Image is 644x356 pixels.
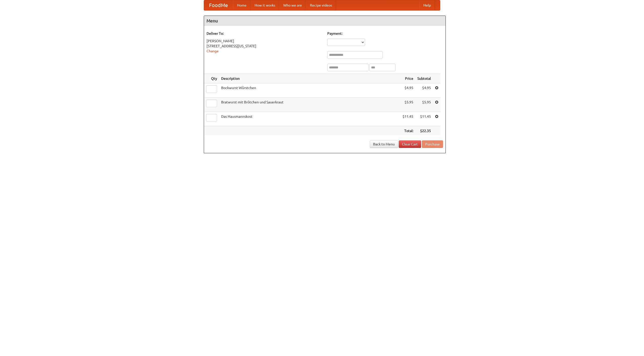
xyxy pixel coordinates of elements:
[415,83,433,98] td: $4.95
[399,140,421,148] a: Clear Cart
[207,38,322,44] div: [PERSON_NAME]
[251,0,279,10] a: How it works
[400,126,415,136] th: Total:
[415,112,433,126] td: $11.45
[204,16,446,26] h4: Menu
[415,98,433,112] td: $5.95
[415,74,433,83] th: Subtotal
[419,0,435,10] a: Help
[370,140,398,148] a: Back to Menu
[219,112,400,126] td: Das Hausmannskost
[219,83,400,98] td: Bockwurst Würstchen
[415,126,433,136] th: $22.35
[204,0,233,10] a: FoodMe
[400,112,415,126] td: $11.45
[207,31,322,36] h5: Deliver To:
[400,74,415,83] th: Price
[219,98,400,112] td: Bratwurst mit Brötchen und Sauerkraut
[207,49,219,53] a: Change
[204,74,219,83] th: Qty
[219,74,400,83] th: Description
[207,44,322,49] div: [STREET_ADDRESS][US_STATE]
[327,31,443,36] h5: Payment:
[306,0,336,10] a: Recipe videos
[400,98,415,112] td: $5.95
[279,0,306,10] a: Who we are
[422,140,443,148] button: Purchase
[400,83,415,98] td: $4.95
[233,0,251,10] a: Home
